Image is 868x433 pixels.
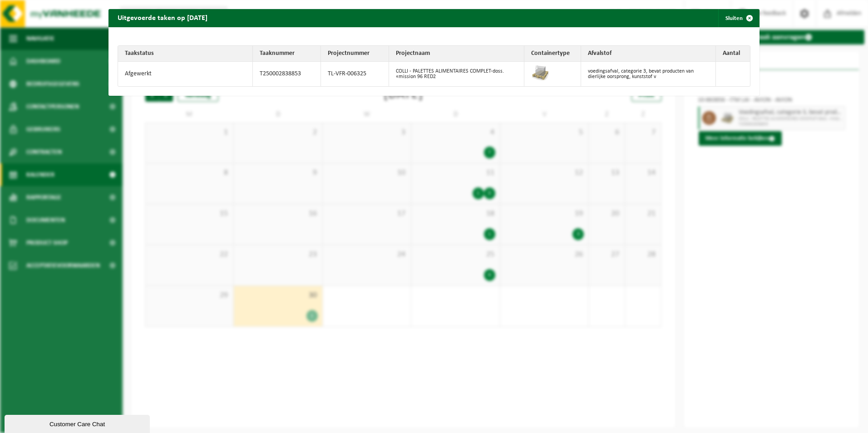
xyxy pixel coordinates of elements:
[118,62,253,86] td: Afgewerkt
[321,62,389,86] td: TL-VFR-006325
[716,46,750,62] th: Aantal
[253,46,321,62] th: Taaknummer
[118,46,253,62] th: Taakstatus
[108,9,217,26] h2: Uitgevoerde taken op [DATE]
[531,64,549,82] img: LP-PA-00000-WDN-11
[253,62,321,86] td: T250002838853
[389,46,524,62] th: Projectnaam
[5,413,152,433] iframe: chat widget
[581,46,716,62] th: Afvalstof
[321,46,389,62] th: Projectnummer
[524,46,581,62] th: Containertype
[389,62,524,86] td: COLLI - PALETTES ALIMENTAIRES COMPLET-doss. «mission 96 RED2
[718,9,759,27] button: Sluiten
[581,62,716,86] td: voedingsafval, categorie 3, bevat producten van dierlijke oorsprong, kunststof v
